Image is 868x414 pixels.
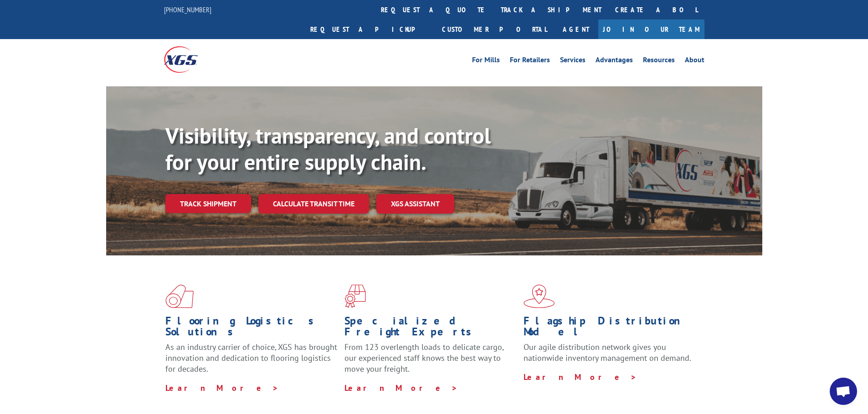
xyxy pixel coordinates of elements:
span: Our agile distribution network gives you nationwide inventory management on demand. [524,342,691,363]
a: Services [560,56,586,66]
a: For Retailers [510,56,550,66]
a: About [685,56,704,66]
a: Resources [643,56,675,66]
span: As an industry carrier of choice, XGS has brought innovation and dedication to flooring logistics... [165,342,337,374]
h1: Flagship Distribution Model [524,315,696,342]
b: Visibility, transparency, and control for your entire supply chain. [165,121,491,176]
img: xgs-icon-focused-on-flooring-red [344,284,366,308]
a: XGS ASSISTANT [376,194,454,214]
a: Learn More > [344,383,458,393]
a: Customer Portal [435,20,554,39]
h1: Flooring Logistics Solutions [165,315,338,342]
a: Track shipment [165,194,251,213]
a: Calculate transit time [258,194,369,214]
a: Learn More > [165,383,279,393]
a: Agent [554,20,598,39]
h1: Specialized Freight Experts [344,315,517,342]
a: [PHONE_NUMBER] [164,5,211,14]
a: For Mills [472,56,500,66]
img: xgs-icon-total-supply-chain-intelligence-red [165,284,194,308]
a: Join Our Team [598,20,704,39]
div: Open chat [830,378,857,405]
img: xgs-icon-flagship-distribution-model-red [524,284,555,308]
a: Learn More > [524,372,637,382]
a: Request a pickup [303,20,435,39]
p: From 123 overlength loads to delicate cargo, our experienced staff knows the best way to move you... [344,342,517,382]
a: Advantages [596,56,633,66]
